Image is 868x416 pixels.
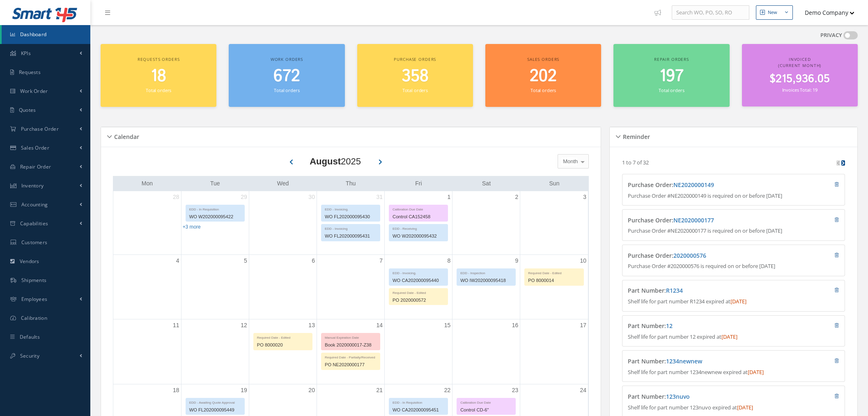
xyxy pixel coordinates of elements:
[273,65,300,88] span: 672
[514,255,520,267] a: August 9, 2025
[385,319,452,384] td: August 15, 2025
[797,5,854,21] button: Demo Company
[389,224,448,231] div: EDD - Receiving
[778,62,821,68] span: (Current Month)
[389,398,448,405] div: EDD - In Requisition
[578,255,588,267] a: August 10, 2025
[673,216,714,224] a: NE2020000177
[181,191,249,255] td: July 29, 2025
[321,360,380,370] div: PO NE2020000177
[385,191,452,255] td: August 1, 2025
[480,178,492,189] a: Saturday
[520,319,588,384] td: August 17, 2025
[768,9,777,16] div: New
[317,191,384,255] td: July 31, 2025
[664,393,690,400] span: :
[666,322,673,330] a: 12
[171,319,181,331] a: August 11, 2025
[321,231,380,241] div: WO FL202000095431
[673,181,714,189] a: NE2020000149
[628,217,783,224] h4: Purchase Order
[402,87,428,93] small: Total orders
[672,216,714,224] span: :
[183,224,201,230] a: Show 3 more events
[394,56,436,62] span: Purchase orders
[622,159,649,166] p: 1 to 7 of 32
[672,5,749,20] input: Search WO, PO, SO, RO
[20,333,40,340] span: Defaults
[628,182,783,189] h4: Purchase Order
[664,357,702,365] span: :
[20,258,39,265] span: Vendors
[249,319,317,384] td: August 13, 2025
[378,255,384,267] a: August 7, 2025
[239,191,249,203] a: July 29, 2025
[457,398,515,405] div: Calibration Due Date
[239,384,249,396] a: August 19, 2025
[321,212,380,222] div: WO FL202000095430
[21,125,59,132] span: Purchase Order
[20,163,51,170] span: Repair Order
[742,44,858,106] a: Invoiced (Current Month) $215,936.05 Invoices Total: 19
[737,404,753,411] span: [DATE]
[664,287,683,294] span: :
[756,5,793,20] button: New
[321,353,380,360] div: Required Date - Partially/Received
[209,178,222,189] a: Tuesday
[21,277,47,284] span: Shipments
[113,191,181,255] td: July 28, 2025
[666,287,683,294] a: R1234
[457,276,515,285] div: WO IW202000095418
[659,87,684,93] small: Total orders
[254,333,312,340] div: Required Date - Edited
[20,352,39,359] span: Security
[628,262,839,270] p: Purchase Order #2020000576 is required on or before [DATE]
[242,255,249,267] a: August 5, 2025
[21,50,31,57] span: KPIs
[274,87,299,93] small: Total orders
[186,405,244,415] div: WO FL202000095449
[389,289,448,296] div: Required Date - Edited
[181,254,249,319] td: August 5, 2025
[666,393,690,400] a: 123nuvo
[186,212,244,222] div: WO W202000095422
[21,182,44,189] span: Inventory
[21,296,48,303] span: Employees
[485,44,601,107] a: Sales orders 202 Total orders
[445,255,452,267] a: August 8, 2025
[310,156,341,166] b: August
[628,404,839,412] p: Shelf life for part number 123nuvo expired at
[628,323,783,330] h4: Part Number
[581,191,588,203] a: August 3, 2025
[254,340,312,350] div: PO 8000020
[20,88,48,95] span: Work Order
[628,298,839,306] p: Shelf life for part number R1234 expired at
[374,191,384,203] a: July 31, 2025
[113,319,181,384] td: August 11, 2025
[510,319,520,331] a: August 16, 2025
[527,56,559,62] span: Sales orders
[171,384,181,396] a: August 18, 2025
[310,255,317,267] a: August 6, 2025
[748,368,764,376] span: [DATE]
[389,269,448,276] div: EDD - Invoicing.
[321,224,380,231] div: EDD - Invoicing
[510,384,520,396] a: August 23, 2025
[525,269,583,276] div: Required Date - Edited
[452,254,520,319] td: August 9, 2025
[457,269,515,276] div: EDD - Inspection
[307,319,317,331] a: August 13, 2025
[310,155,361,168] div: 2025
[271,56,303,62] span: Work orders
[321,340,380,350] div: Book 2020000017-Z38
[452,319,520,384] td: August 16, 2025
[548,178,561,189] a: Sunday
[578,319,588,331] a: August 17, 2025
[520,254,588,319] td: August 10, 2025
[186,398,244,405] div: EDD - Awaiting Quote Approval
[666,357,702,365] a: 1234newnew
[20,220,48,227] span: Capabilities
[672,181,714,189] span: :
[21,239,48,246] span: Customers
[443,384,452,396] a: August 22, 2025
